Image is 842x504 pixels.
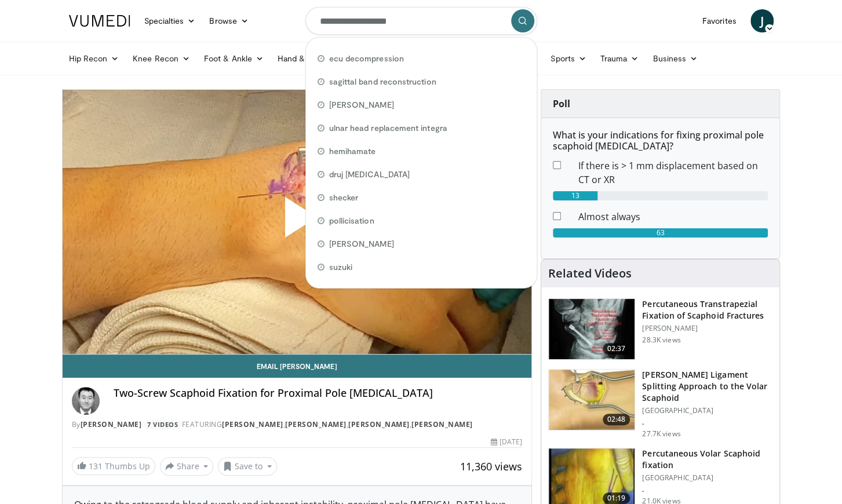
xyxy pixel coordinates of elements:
[192,165,401,279] button: Play Video
[603,414,630,425] span: 02:48
[491,437,522,447] div: [DATE]
[62,47,126,70] a: Hip Recon
[144,419,182,429] a: 7 Videos
[271,47,345,70] a: Hand & Wrist
[197,47,271,70] a: Foot & Ankle
[695,9,743,32] a: Favorites
[329,238,394,250] span: [PERSON_NAME]
[329,261,352,273] span: suzuki
[544,47,593,70] a: Sports
[202,9,256,32] a: Browse
[329,76,436,87] span: sagittal band reconstruction
[218,457,277,476] button: Save to
[329,192,359,203] span: shecker
[642,473,772,483] p: [GEOGRAPHIC_DATA]
[549,299,635,359] img: 2014-03-03_14-55-02.png.150x105_q85_crop-smart_upscale.png
[642,298,772,322] h3: Percutaneous Transtrapezial Fixation of Scaphoid Fractures
[329,215,374,227] span: pollicisation
[750,9,774,32] a: J
[642,448,772,471] h3: Percutaneous Volar Scaphoid fixation
[329,169,410,180] span: druj [MEDICAL_DATA]
[137,9,203,32] a: Specialties
[329,99,394,111] span: [PERSON_NAME]
[329,122,447,134] span: ulnar head replacement integra
[646,47,705,70] a: Business
[305,7,537,35] input: Search topics, interventions
[81,419,142,429] a: [PERSON_NAME]
[642,324,772,333] p: [PERSON_NAME]
[348,419,410,429] a: [PERSON_NAME]
[69,15,130,27] img: VuMedi Logo
[411,419,473,429] a: [PERSON_NAME]
[603,343,630,355] span: 02:37
[642,406,772,415] p: [GEOGRAPHIC_DATA]
[642,418,772,427] p: .
[548,266,632,280] h4: Related Videos
[553,97,570,110] strong: Poll
[160,457,214,476] button: Share
[72,419,523,430] div: By FEATURING , , ,
[553,191,597,200] div: 13
[642,429,680,439] p: 27.7K views
[89,461,103,472] span: 131
[553,130,768,152] h6: What is your indications for fixing proximal pole scaphoid [MEDICAL_DATA]?
[642,369,772,404] h3: [PERSON_NAME] Ligament Splitting Approach to the Volar Scaphoid
[642,485,772,494] p: .
[72,387,100,415] img: Avatar
[642,335,680,345] p: 28.3K views
[603,492,630,504] span: 01:19
[114,387,523,400] h4: Two-Screw Scaphoid Fixation for Proximal Pole [MEDICAL_DATA]
[570,159,777,187] dd: If there is > 1 mm displacement based on CT or XR
[553,228,768,238] div: 63
[222,419,283,429] a: [PERSON_NAME]
[593,47,646,70] a: Trauma
[72,457,155,475] a: 131 Thumbs Up
[329,145,376,157] span: hemihamate
[548,298,772,360] a: 02:37 Percutaneous Transtrapezial Fixation of Scaphoid Fractures [PERSON_NAME] 28.3K views
[63,90,532,355] video-js: Video Player
[126,47,197,70] a: Knee Recon
[460,459,522,473] span: 11,360 views
[570,210,777,224] dd: Almost always
[329,53,404,64] span: ecu decompression
[285,419,347,429] a: [PERSON_NAME]
[549,370,635,430] img: 243784_0004_1.png.150x105_q85_crop-smart_upscale.jpg
[548,369,772,439] a: 02:48 [PERSON_NAME] Ligament Splitting Approach to the Volar Scaphoid [GEOGRAPHIC_DATA] . 27.7K v...
[63,355,532,378] a: Email [PERSON_NAME]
